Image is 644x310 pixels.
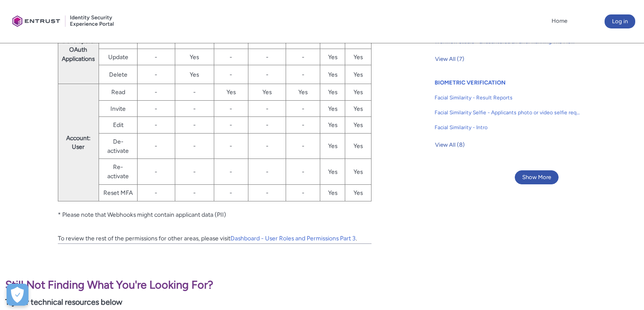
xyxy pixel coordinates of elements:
td: Reset MFA [99,184,138,201]
button: Log in [605,14,635,28]
td: Yes [345,84,372,101]
td: Yes [320,65,345,84]
td: - [214,100,248,117]
td: Yes [320,49,345,65]
p: Try our technical resources below [5,296,424,308]
td: - [214,184,248,201]
td: Yes [286,84,320,101]
td: - [175,84,214,101]
td: - [175,100,214,117]
button: Show More [515,170,559,184]
p: Still Not Finding What You're Looking For? [5,277,424,293]
strong: Developers: OAuth Applications [62,37,95,62]
td: - [214,49,248,65]
td: Read [99,84,138,101]
td: Yes [345,184,372,201]
td: - [137,84,175,101]
td: Yes [345,159,372,184]
td: Yes [345,65,372,84]
td: Yes [320,159,345,184]
span: View All (7) [435,53,464,66]
button: View All (8) [435,138,465,152]
td: Invite [99,100,138,117]
button: View All (7) [435,52,465,66]
td: Yes [320,117,345,134]
div: To review the rest of the permissions for other areas, please visit . [58,225,372,243]
td: - [137,100,175,117]
td: - [214,117,248,134]
td: - [286,117,320,134]
td: - [137,49,175,65]
a: Facial Similarity Selfie - Applicants photo or video selfie requirements [435,105,580,120]
td: Yes [345,134,372,159]
td: - [286,49,320,65]
td: Yes [345,49,372,65]
td: - [248,65,286,84]
td: - [175,117,214,134]
td: Yes [345,100,372,117]
td: - [248,117,286,134]
td: - [286,65,320,84]
td: Edit [99,117,138,134]
td: - [286,100,320,117]
td: - [137,134,175,159]
td: - [214,159,248,184]
a: Dashboard - User Roles and Permissions Part 3 [230,235,356,242]
td: - [286,134,320,159]
span: View All (8) [435,138,465,151]
div: Cookie Preferences [7,284,28,306]
td: - [175,134,214,159]
span: Facial Similarity Selfie - Applicants photo or video selfie requirements [435,109,580,116]
td: - [137,159,175,184]
a: Facial Similarity - Intro [435,120,580,135]
td: Yes [320,184,345,201]
td: Update [99,49,138,65]
td: Yes [320,134,345,159]
td: - [286,159,320,184]
span: Facial Similarity - Result Reports [435,94,580,102]
td: - [248,159,286,184]
td: - [214,65,248,84]
td: Yes [248,84,286,101]
td: - [137,65,175,84]
td: - [214,134,248,159]
td: - [175,184,214,201]
a: Home [549,14,570,28]
td: - [248,184,286,201]
span: Facial Similarity - Intro [435,123,580,131]
a: BIOMETRIC VERIFICATION [435,79,506,86]
p: * Please note that Webhooks might contain applicant data (PII) [58,201,372,219]
td: - [137,117,175,134]
strong: Account: User [66,134,90,151]
td: - [137,184,175,201]
td: Yes [320,84,345,101]
td: Yes [320,100,345,117]
button: Open Preferences [7,284,28,306]
td: Yes [345,117,372,134]
td: - [286,184,320,201]
td: Yes [175,49,214,65]
a: Facial Similarity - Result Reports [435,90,580,105]
td: De-activate [99,134,138,159]
td: - [175,159,214,184]
td: Yes [214,84,248,101]
td: Re-activate [99,159,138,184]
td: - [248,49,286,65]
td: - [248,134,286,159]
td: Yes [175,65,214,84]
td: Delete [99,65,138,84]
td: - [248,100,286,117]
